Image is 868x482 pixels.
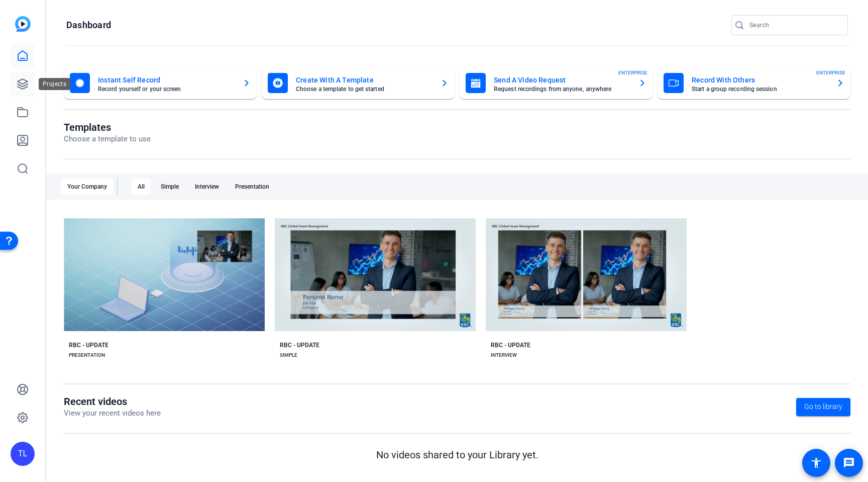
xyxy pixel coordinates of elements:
[494,86,630,92] mat-card-subtitle: Request recordings from anyone, anywhere
[658,67,850,99] button: Record With OthersStart a group recording sessionENTERPRISE
[64,408,161,419] p: View your recent videos here
[280,351,297,359] div: SIMPLE
[804,401,842,412] span: Go to library
[64,133,151,145] p: Choose a template to use
[64,395,161,408] h1: Recent videos
[296,86,432,92] mat-card-subtitle: Choose a template to get started
[494,74,630,86] mat-card-title: Send A Video Request
[66,19,111,31] h1: Dashboard
[11,442,35,466] div: TL
[229,179,275,195] div: Presentation
[280,341,319,349] div: RBC - UPDATE
[460,67,653,99] button: Send A Video RequestRequest recordings from anyone, anywhereENTERPRISE
[491,341,530,349] div: RBC - UPDATE
[189,179,225,195] div: Interview
[843,457,855,469] mat-icon: message
[132,179,151,195] div: All
[69,351,105,359] div: PRESENTATION
[262,67,455,99] button: Create With A TemplateChoose a template to get started
[64,67,257,99] button: Instant Self RecordRecord yourself or your screen
[810,457,822,469] mat-icon: accessibility
[491,351,517,359] div: INTERVIEW
[749,19,840,31] input: Search
[64,121,151,133] h1: Templates
[692,86,828,92] mat-card-subtitle: Start a group recording session
[61,179,113,195] div: Your Company
[15,16,31,32] img: blue-gradient.svg
[39,78,70,90] div: Projects
[98,86,235,92] mat-card-subtitle: Record yourself or your screen
[296,74,432,86] mat-card-title: Create With A Template
[64,447,850,462] p: No videos shared to your Library yet.
[69,341,108,349] div: RBC - UPDATE
[692,74,828,86] mat-card-title: Record With Others
[816,69,845,76] span: ENTERPRISE
[796,398,850,416] a: Go to library
[618,69,647,76] span: ENTERPRISE
[155,179,185,195] div: Simple
[98,74,235,86] mat-card-title: Instant Self Record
